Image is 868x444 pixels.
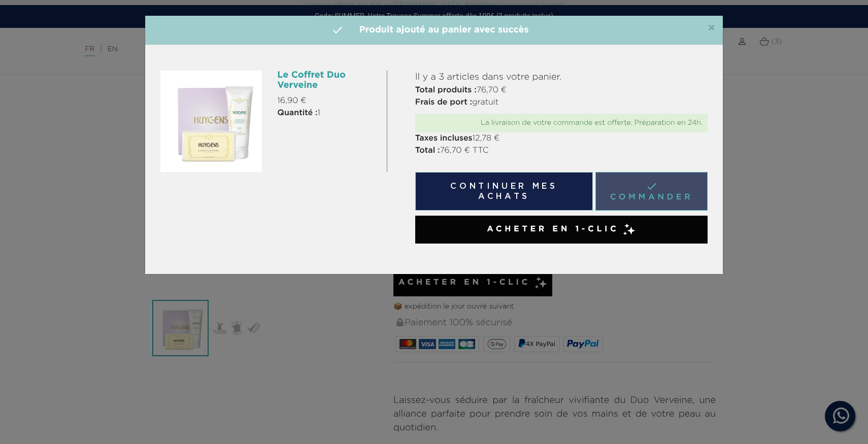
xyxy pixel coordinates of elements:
[708,22,715,35] button: Close
[153,23,715,37] h4: Produit ajouté au panier avec succès
[415,98,472,107] strong: Frais de port :
[277,71,379,91] h6: Le Coffret Duo Verveine
[415,86,477,94] strong: Total produits :
[415,132,708,145] p: 12,78 €
[415,147,440,155] strong: Total :
[415,84,708,96] p: 76,70 €
[160,71,262,172] img: coffret duo verveine
[415,71,708,84] p: Il y a 3 articles dans votre panier.
[331,24,344,36] i: 
[415,134,473,143] strong: Taxes incluses
[595,172,708,211] a: Commander
[708,22,715,35] span: ×
[277,95,379,107] p: 16,90 €
[420,119,703,127] div: La livraison de votre commande est offerte. Préparation en 24h.
[415,96,708,109] p: gratuit
[277,109,317,117] strong: Quantité :
[277,107,379,119] p: 1
[415,172,593,211] button: Continuer mes achats
[415,145,708,157] p: 76,70 € TTC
